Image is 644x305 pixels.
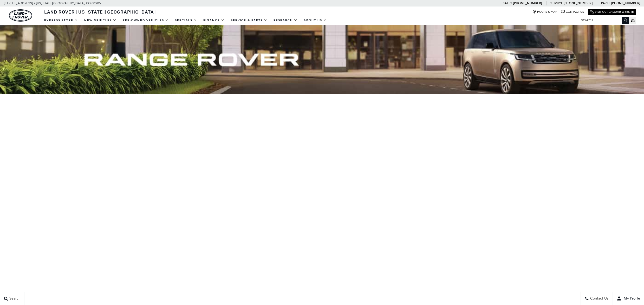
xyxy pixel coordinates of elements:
[41,9,159,15] a: Land Rover [US_STATE][GEOGRAPHIC_DATA]
[613,292,644,305] button: user-profile-menu
[503,1,512,5] span: Sales
[532,10,557,14] a: Hours & Map
[41,16,330,25] nav: Main Navigation
[228,16,270,25] a: Service & Parts
[172,16,200,25] a: Specials
[200,16,228,25] a: Finance
[8,296,21,301] span: Search
[601,1,610,5] span: Parts
[120,16,172,25] a: Pre-Owned Vehicles
[561,10,584,14] a: Contact Us
[301,16,330,25] a: About Us
[44,9,156,15] span: Land Rover [US_STATE][GEOGRAPHIC_DATA]
[41,16,81,25] a: EXPRESS STORE
[9,9,32,22] img: Land Rover
[513,1,542,5] a: [PHONE_NUMBER]
[9,9,32,22] a: land-rover
[4,1,101,5] a: [STREET_ADDRESS] • [US_STATE][GEOGRAPHIC_DATA], CO 80905
[589,296,608,301] span: Contact Us
[270,16,301,25] a: Research
[577,17,629,23] input: Search
[81,16,120,25] a: New Vehicles
[550,1,563,5] span: Service
[564,1,593,5] a: [PHONE_NUMBER]
[611,1,640,5] a: [PHONE_NUMBER]
[590,10,634,14] a: Visit Our Jaguar Website
[622,296,640,301] span: My Profile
